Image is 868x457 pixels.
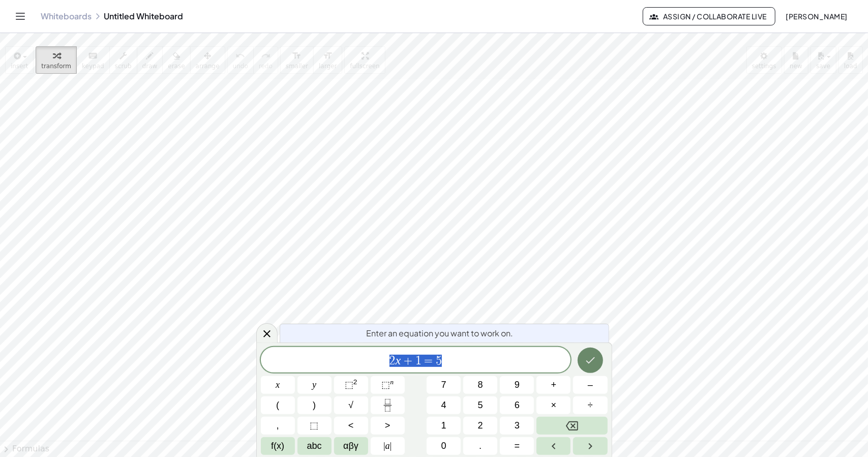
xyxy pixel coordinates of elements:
span: Assign / Collaborate Live [651,12,767,21]
button: Done [578,348,603,373]
button: Left arrow [536,437,571,455]
span: settings [752,63,776,70]
span: draw [142,63,158,70]
button: 2 [463,417,497,435]
span: + [401,355,415,367]
button: Superscript [371,376,405,394]
button: Assign / Collaborate Live [643,7,775,25]
button: load [839,46,863,74]
button: draw [137,46,163,74]
button: Divide [573,396,607,414]
span: 8 [478,378,483,392]
span: ( [276,398,279,412]
button: Greek alphabet [334,437,368,455]
i: format_size [323,50,333,62]
span: scrub [115,63,132,70]
button: Functions [261,437,295,455]
button: keyboardkeypad [76,46,110,74]
span: a [383,439,392,453]
span: transform [41,63,71,70]
button: save [811,46,836,74]
i: undo [235,50,245,62]
span: ⬚ [345,380,353,390]
button: scrub [109,46,137,74]
button: Minus [573,376,607,394]
button: Squared [334,376,368,394]
span: x [276,378,280,392]
span: = [422,355,436,367]
span: save [816,63,830,70]
span: 5 [478,398,483,412]
button: undoundo [227,46,254,74]
span: 5 [436,355,442,367]
span: abc [307,439,322,453]
sup: 2 [353,378,357,386]
button: arrange [190,46,225,74]
span: 0 [441,439,446,453]
span: new [790,63,802,70]
span: [PERSON_NAME] [786,12,848,21]
i: keyboard [88,50,98,62]
span: + [551,378,557,392]
button: 1 [427,417,461,435]
span: fullscreen [350,63,379,70]
span: | [383,441,385,451]
span: load [844,63,857,70]
span: < [348,419,354,433]
span: erase [168,63,185,70]
span: 3 [515,419,520,433]
button: redoredo [253,46,278,74]
i: redo [261,50,271,62]
button: ) [297,396,332,414]
button: Less than [334,417,368,435]
button: 9 [500,376,534,394]
span: ) [313,398,316,412]
span: – [588,378,593,392]
span: | [390,441,392,451]
var: x [396,354,401,367]
button: format_sizesmaller [280,46,314,74]
button: 6 [500,396,534,414]
span: . [479,439,482,453]
button: format_sizelarger [313,46,342,74]
button: 5 [463,396,497,414]
a: Whiteboards [41,11,92,21]
button: Placeholder [297,417,332,435]
button: insert [5,46,34,74]
span: 7 [441,378,446,392]
span: insert [11,63,28,70]
button: 7 [427,376,461,394]
button: 3 [500,417,534,435]
span: √ [348,398,353,412]
span: , [277,419,279,433]
button: Right arrow [573,437,607,455]
button: 4 [427,396,461,414]
button: fullscreen [344,46,385,74]
span: 1 [441,419,446,433]
span: × [551,398,557,412]
span: arrange [196,63,220,70]
span: ⬚ [381,380,390,390]
button: ( [261,396,295,414]
button: [PERSON_NAME] [777,7,856,25]
button: Greater than [371,417,405,435]
span: undo [233,63,248,70]
button: , [261,417,295,435]
span: keypad [82,63,104,70]
span: αβγ [343,439,358,453]
button: . [463,437,497,455]
button: 8 [463,376,497,394]
span: larger [319,63,337,70]
span: 4 [441,398,446,412]
i: format_size [292,50,302,62]
span: ⬚ [310,419,319,433]
button: Plus [536,376,571,394]
button: Square root [334,396,368,414]
span: = [515,439,520,453]
span: Enter an equation you want to work on. [367,327,514,339]
span: 6 [515,398,520,412]
button: Backspace [536,417,607,435]
span: 2 [390,355,396,367]
button: x [261,376,295,394]
span: 1 [415,355,422,367]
